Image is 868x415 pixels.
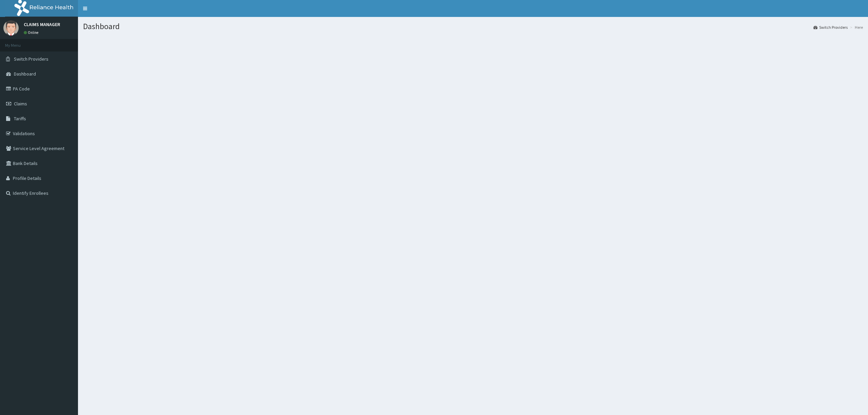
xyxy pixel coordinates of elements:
[83,22,863,31] h1: Dashboard
[24,22,60,27] p: CLAIMS MANAGER
[14,56,48,62] span: Switch Providers
[14,116,26,122] span: Tariffs
[813,24,848,30] a: Switch Providers
[848,24,863,30] li: Here
[14,101,27,107] span: Claims
[14,71,36,77] span: Dashboard
[24,30,40,35] a: Online
[3,20,19,36] img: User Image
